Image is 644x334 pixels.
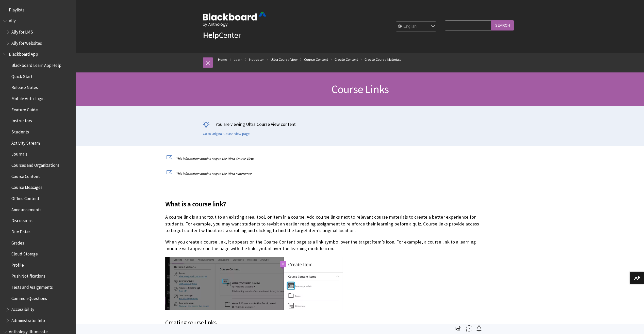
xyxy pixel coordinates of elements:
input: Search [491,20,514,30]
select: Site Language Selector [396,22,437,32]
img: Print [455,325,461,331]
span: Announcements [11,205,41,212]
a: Learn [234,56,242,63]
a: Course Content [304,56,328,63]
span: Instructors [11,117,32,124]
a: HelpCenter [203,30,241,40]
span: Course Messages [11,183,42,190]
span: Release Notes [11,83,38,90]
p: A course link is a shortcut to an existing area, tool, or item in a course. Add course links next... [165,214,480,234]
nav: Book outline for Blackboard App Help [3,50,73,325]
a: Create Course Materials [365,56,401,63]
p: When you create a course link, it appears on the Course Content page as a link symbol over the ta... [165,239,480,252]
span: Feature Guide [11,105,38,112]
a: Home [218,56,227,63]
span: Courses and Organizations [11,161,59,168]
span: Tests and Assignments [11,283,53,290]
span: Common Questions [11,294,47,301]
span: Course Content [11,172,40,179]
p: This information applies only to the Ultra Course View. [165,156,480,161]
span: Ally for Websites [11,39,42,46]
span: Playlists [9,6,24,12]
span: Administrator Info [11,316,45,323]
span: Ally for LMS [11,28,33,35]
strong: Help [203,30,219,40]
span: Quick Start [11,72,32,79]
span: Ally [9,17,16,24]
a: Create Content [335,56,358,63]
span: Offline Content [11,194,39,201]
p: You are viewing Ultra Course View content [203,121,518,127]
span: Activity Stream [11,139,40,146]
a: Go to Original Course View page. [203,132,251,136]
a: Instructor [249,56,264,63]
span: Blackboard Learn App Help [11,61,61,68]
span: Push Notifications [11,272,45,279]
img: More help [466,325,472,331]
span: Discussions [11,216,32,223]
nav: Book outline for Playlists [3,6,73,14]
span: What is a course link? [165,199,480,209]
span: Mobile Auto Login [11,94,44,101]
nav: Book outline for Anthology Ally Help [3,17,73,48]
span: Due Dates [11,227,30,234]
h3: Creating course links [165,318,480,328]
span: Course Links [332,82,389,96]
span: Cloud Storage [11,250,38,256]
img: Follow this page [476,325,482,331]
a: Ultra Course View [271,56,298,63]
span: Profile [11,261,24,268]
span: Students [11,128,29,134]
img: Blackboard by Anthology [203,12,266,27]
span: Accessibility [11,305,34,312]
p: This information applies only to the Ultra experience. [165,171,480,176]
span: Journals [11,150,27,157]
span: Blackboard App [9,50,38,57]
img: image of course link icon on Course Content page and learning module icon on Create Item panel [165,257,343,311]
span: Grades [11,239,24,246]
